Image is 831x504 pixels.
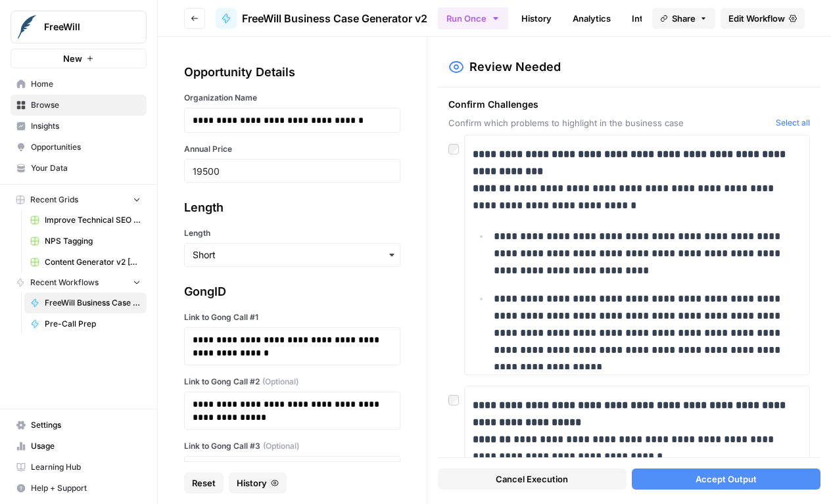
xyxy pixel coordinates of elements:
[24,231,147,252] a: NPS Tagging
[24,313,147,334] a: Pre-Call Prep
[30,277,99,288] span: Recent Workflows
[63,52,82,65] span: New
[31,120,141,132] span: Insights
[448,98,771,111] span: Confirm Challenges
[24,210,147,231] a: Improve Technical SEO for Page
[24,292,147,313] a: FreeWill Business Case Generator v2
[11,190,147,210] button: Recent Grids
[184,227,400,239] label: Length
[652,8,715,29] button: Share
[11,74,147,95] a: Home
[672,12,696,25] span: Share
[184,376,400,388] label: Link to Gong Call #2
[31,482,141,494] span: Help + Support
[31,440,141,452] span: Usage
[216,8,427,29] a: FreeWill Business Case Generator v2
[31,419,141,431] span: Settings
[184,143,400,155] label: Annual Price
[11,95,147,116] a: Browse
[31,461,141,473] span: Learning Hub
[24,252,147,273] a: Content Generator v2 [DRAFT] Test
[513,8,559,29] a: History
[496,472,568,486] span: Cancel Execution
[184,63,400,81] div: Opportunity Details
[11,49,147,68] button: New
[721,8,805,29] a: Edit Workflow
[624,8,678,29] a: Integrate
[45,318,141,330] span: Pre-Call Prep
[193,248,392,262] input: Short
[696,472,757,486] span: Accept Output
[263,440,299,452] span: (Optional)
[184,311,400,323] label: Link to Gong Call #1
[11,415,147,436] a: Settings
[632,469,820,490] button: Accept Output
[15,15,39,39] img: FreeWill Logo
[728,12,785,25] span: Edit Workflow
[45,297,141,309] span: FreeWill Business Case Generator v2
[184,440,400,452] label: Link to Gong Call #3
[565,8,619,29] a: Analytics
[45,256,141,268] span: Content Generator v2 [DRAFT] Test
[31,162,141,174] span: Your Data
[184,92,400,104] label: Organization Name
[45,235,141,247] span: NPS Tagging
[184,198,400,217] div: Length
[45,214,141,226] span: Improve Technical SEO for Page
[11,457,147,478] a: Learning Hub
[11,273,147,292] button: Recent Workflows
[448,116,771,129] span: Confirm which problems to highlight in the business case
[11,11,147,43] button: Workspace: FreeWill
[192,476,216,490] span: Reset
[184,472,224,493] button: Reset
[44,20,124,34] span: FreeWill
[11,137,147,158] a: Opportunities
[11,116,147,137] a: Insights
[31,99,141,111] span: Browse
[11,436,147,457] a: Usage
[237,476,267,490] span: History
[31,78,141,90] span: Home
[242,11,427,26] span: FreeWill Business Case Generator v2
[469,58,561,76] h2: Review Needed
[262,376,298,388] span: (Optional)
[30,194,78,206] span: Recent Grids
[229,472,287,493] button: History
[776,116,810,129] button: Select all
[438,469,627,490] button: Cancel Execution
[31,141,141,153] span: Opportunities
[11,478,147,499] button: Help + Support
[438,7,508,30] button: Run Once
[11,158,147,179] a: Your Data
[184,283,400,301] div: GongID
